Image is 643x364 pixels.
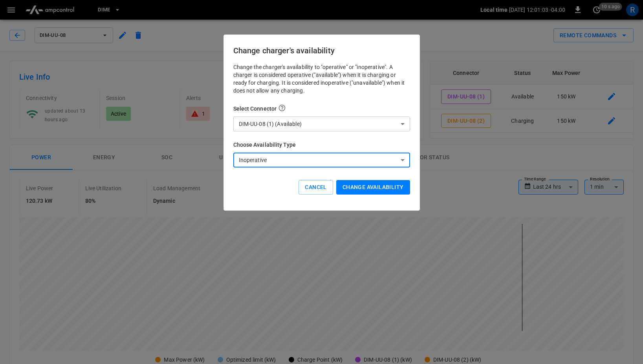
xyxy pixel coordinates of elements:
button: Change availability [336,180,410,195]
h6: Change charger's availability [233,44,410,57]
div: Inoperative [233,153,410,167]
h6: Select Connector [233,104,410,113]
h6: Choose Availability Type [233,141,410,149]
p: Change the charger's availability to "operative" or "inoperative". A charger is considered operat... [233,63,410,95]
button: Cancel [299,180,333,195]
div: DIM-UU-08 (1) (Available) [233,116,410,131]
